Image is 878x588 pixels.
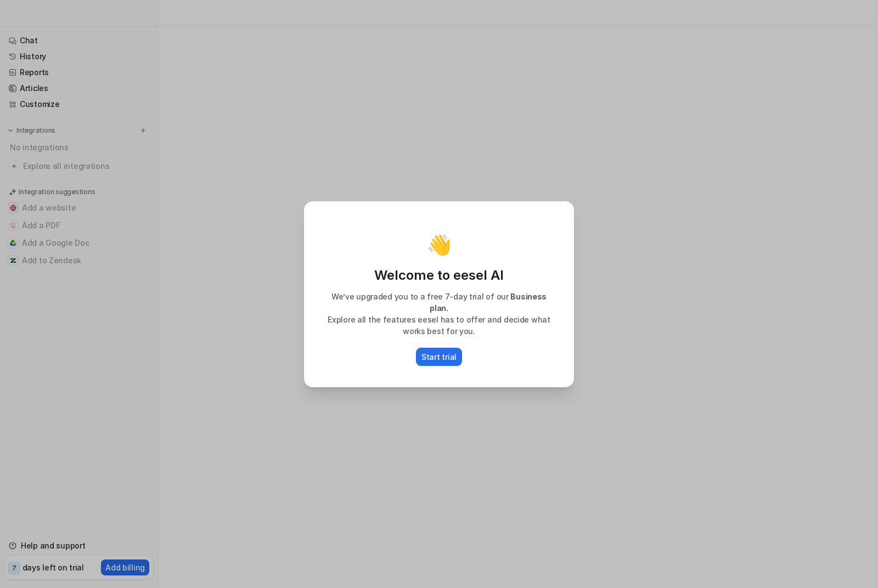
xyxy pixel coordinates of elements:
p: Explore all the features eesel has to offer and decide what works best for you. [317,314,561,337]
button: Start trial [416,348,462,366]
p: 👋 [427,234,452,256]
p: We’ve upgraded you to a free 7-day trial of our [317,291,561,314]
p: Start trial [421,351,457,363]
p: Welcome to eesel AI [317,267,561,284]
